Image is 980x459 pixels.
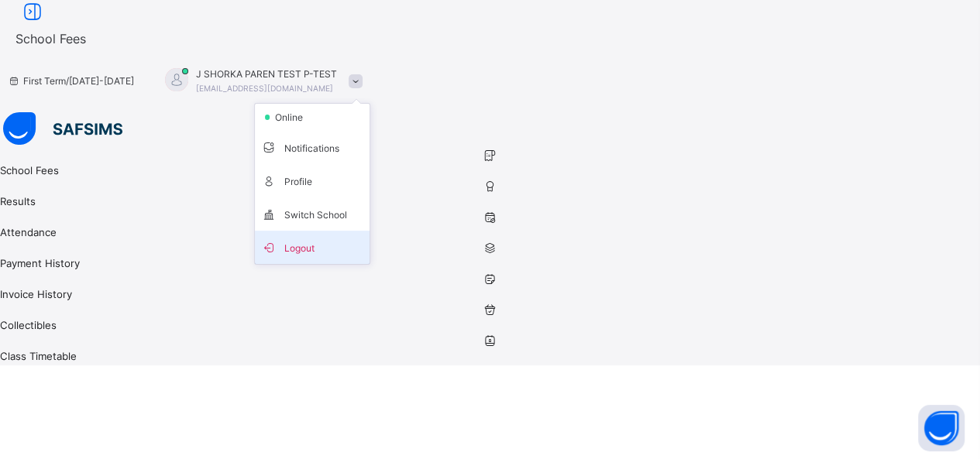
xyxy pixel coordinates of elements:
[8,74,134,88] span: session/term information
[150,67,370,95] div: J SHORKA PAREN TESTP-TEST
[261,170,363,191] span: Profile
[196,67,337,81] span: J SHORKA PAREN TEST P-TEST
[255,164,370,197] li: dropdown-list-item-text-4
[255,231,370,264] li: dropdown-list-item-buttom-7
[273,111,312,125] span: online
[15,31,86,46] span: School Fees
[261,237,363,258] span: Logout
[196,84,333,93] span: [EMAIL_ADDRESS][DOMAIN_NAME]
[255,104,370,131] li: dropdown-list-item-null-2
[261,137,363,158] span: Notifications
[918,405,965,451] button: Open asap
[255,131,370,164] li: dropdown-list-item-text-3
[261,204,363,224] span: Switch School
[255,197,370,231] li: dropdown-list-item-text-5
[3,112,122,145] img: safsims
